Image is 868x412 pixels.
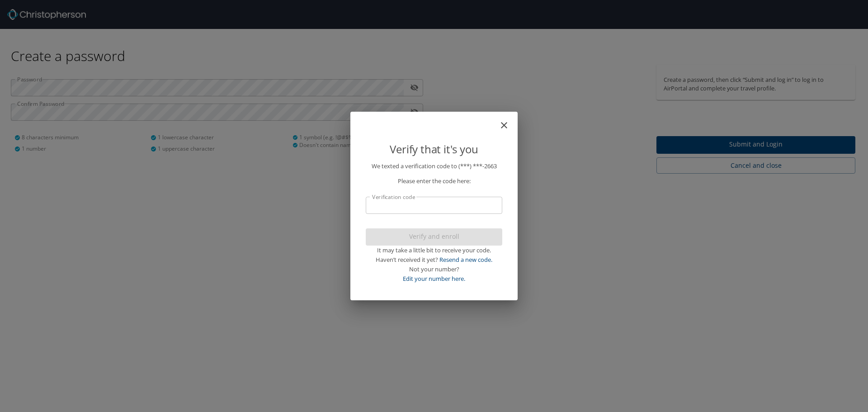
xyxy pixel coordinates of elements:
div: Not your number? [366,265,502,274]
p: Verify that it's you [366,141,502,158]
a: Resend a new code. [439,256,492,264]
p: Please enter the code here: [366,176,502,186]
div: Haven’t received it yet? [366,255,502,265]
a: Edit your number here. [403,275,465,283]
p: We texted a verification code to (***) ***- 2663 [366,161,502,171]
div: It may take a little bit to receive your code. [366,246,502,255]
button: close [503,115,514,126]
